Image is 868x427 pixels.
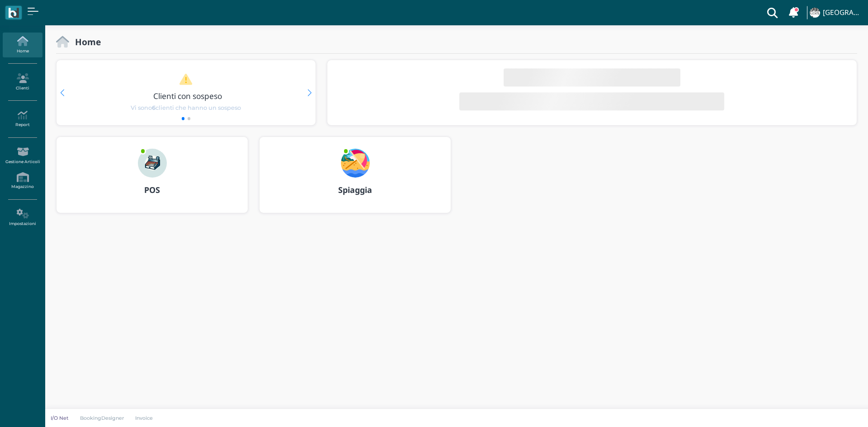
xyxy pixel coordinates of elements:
a: Home [3,33,42,57]
b: POS [144,184,160,195]
b: Spiaggia [338,184,372,195]
iframe: Help widget launcher [804,399,860,419]
a: Report [3,107,42,131]
img: ... [810,8,820,18]
a: Clienti con sospeso Vi sono6clienti che hanno un sospeso [74,73,298,112]
a: Magazzino [3,169,42,193]
img: ... [138,149,167,178]
div: Next slide [307,89,311,96]
a: Impostazioni [3,205,42,230]
a: Clienti [3,70,42,94]
div: Previous slide [60,89,64,96]
a: Gestione Articoli [3,143,42,168]
img: ... [341,149,370,178]
a: ... [GEOGRAPHIC_DATA] [808,2,863,23]
div: 1 / 2 [57,60,316,125]
h2: Home [69,37,101,47]
a: ... POS [56,136,248,224]
b: 6 [152,104,156,111]
img: logo [8,8,19,18]
h4: [GEOGRAPHIC_DATA] [823,9,863,17]
a: ... Spiaggia [259,136,451,224]
span: Vi sono clienti che hanno un sospeso [131,103,241,112]
h3: Clienti con sospeso [75,92,300,100]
